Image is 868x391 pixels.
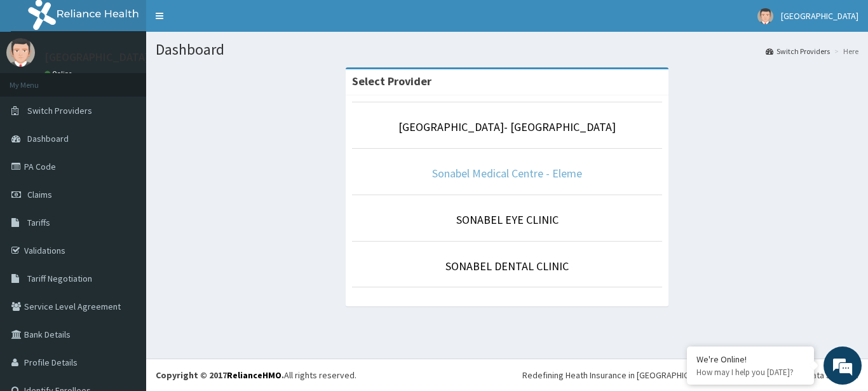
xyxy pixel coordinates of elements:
a: Switch Providers [766,46,830,57]
strong: Copyright © 2017 . [156,369,284,381]
span: Tariff Negotiation [27,273,92,284]
footer: All rights reserved. [146,359,868,391]
li: Here [831,46,858,57]
span: Switch Providers [27,105,92,116]
strong: Select Provider [352,74,431,88]
div: Minimize live chat window [208,6,239,37]
textarea: Type your message and hit 'Enter' [6,258,242,303]
h1: Dashboard [156,41,858,58]
img: User Image [757,8,773,24]
a: Sonabel Medical Centre - Eleme [432,166,582,181]
span: We're online! [74,116,175,244]
a: Online [44,69,75,78]
span: Dashboard [27,133,69,144]
img: User Image [6,38,35,67]
a: [GEOGRAPHIC_DATA]- [GEOGRAPHIC_DATA] [398,120,616,134]
span: Claims [27,189,52,200]
p: [GEOGRAPHIC_DATA] [44,51,149,63]
span: Tariffs [27,217,50,228]
span: [GEOGRAPHIC_DATA] [781,10,858,22]
div: Chat with us now [66,71,214,88]
a: SONABEL DENTAL CLINIC [445,259,569,273]
a: RelianceHMO [227,369,281,381]
div: Redefining Heath Insurance in [GEOGRAPHIC_DATA] using Telemedicine and Data Science! [522,369,858,381]
a: SONABEL EYE CLINIC [456,212,559,227]
div: We're Online! [696,353,804,365]
img: d_794563401_company_1708531726252_794563401 [24,64,51,95]
p: How may I help you today? [696,367,804,378]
